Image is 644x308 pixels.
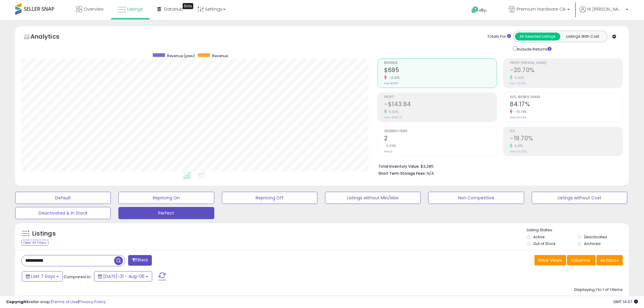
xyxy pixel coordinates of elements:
li: $3,285 [378,162,618,170]
button: Repricing On [118,192,214,204]
small: -10.73% [513,110,527,114]
a: Help [467,2,499,20]
button: Save View [534,255,566,265]
button: [DATE]-31 - Aug-06 [94,271,152,282]
h2: 2 [384,135,497,143]
small: 0.00% [384,144,396,148]
span: Profit [PERSON_NAME] [510,61,622,65]
small: Prev: 2 [384,150,392,153]
small: 6.42% [387,110,399,114]
p: Listing States: [527,227,629,233]
span: Revenue (prev) [167,53,195,58]
button: Columns [567,255,596,265]
label: Active [533,234,544,240]
button: Listings With Cost [560,33,605,40]
button: Repricing Off [222,192,317,204]
small: Prev: $695 [384,82,398,85]
small: Prev: -$153.70 [384,116,402,119]
div: seller snap | | [6,299,106,305]
span: N/A [427,170,434,176]
button: Deactivated & In Stock [15,207,111,219]
button: Last 7 Days [22,271,63,282]
button: Filters [128,255,152,266]
span: Columns [571,257,590,263]
span: Profit [384,96,497,99]
h2: -$143.84 [384,101,497,109]
i: Get Help [471,6,479,14]
label: Deactivated [584,234,607,240]
button: Perfect [118,207,214,219]
button: Listings without Min/Max [325,192,421,204]
small: Prev: -21.05% [510,150,527,153]
span: ROI [510,130,622,133]
div: Displaying 1 to 1 of 1 items [574,287,623,293]
span: Revenue [384,61,497,65]
div: Totals For [487,34,511,40]
small: Prev: -22.12% [510,82,526,85]
h5: Listings [32,229,56,238]
span: Last 7 Days [31,273,55,279]
label: Out of Stock [533,241,555,246]
div: Clear All Filters [21,240,48,246]
span: Hi [PERSON_NAME] [587,6,624,12]
span: Revenue [212,53,228,58]
button: Non Competitive [428,192,524,204]
span: Compared to: [64,274,92,280]
span: Listings [127,6,143,12]
h2: 84.17% [510,101,622,109]
span: Help [479,8,487,13]
a: Privacy Policy [79,299,106,305]
div: Include Returns [509,45,559,52]
h2: $695 [384,67,497,75]
button: Default [15,192,111,204]
h2: -19.70% [510,135,622,143]
span: [DATE]-31 - Aug-06 [103,273,145,279]
b: Short Term Storage Fees: [378,171,426,176]
button: All Selected Listings [515,33,560,40]
span: Avg. Buybox Share [510,96,622,99]
a: Terms of Use [52,299,78,305]
div: Tooltip anchor [183,3,193,9]
span: Ordered Items [384,130,497,133]
a: Hi [PERSON_NAME] [579,6,628,20]
strong: Copyright [6,299,28,305]
button: Listings without Cost [532,192,627,204]
h5: Analytics [30,32,71,42]
span: 2025-08-14 14:07 GMT [613,299,638,305]
span: DataHub [164,6,183,12]
button: Actions [597,255,623,265]
span: Overview [84,6,103,12]
b: Total Inventory Value: [378,164,420,169]
h2: -20.70% [510,67,622,75]
small: 6.41% [513,144,523,148]
span: Premium Hardware CA [516,6,565,12]
label: Archived [584,241,600,246]
small: Prev: 94.29% [510,116,527,119]
small: -0.01% [387,75,400,80]
small: 6.42% [513,75,524,80]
